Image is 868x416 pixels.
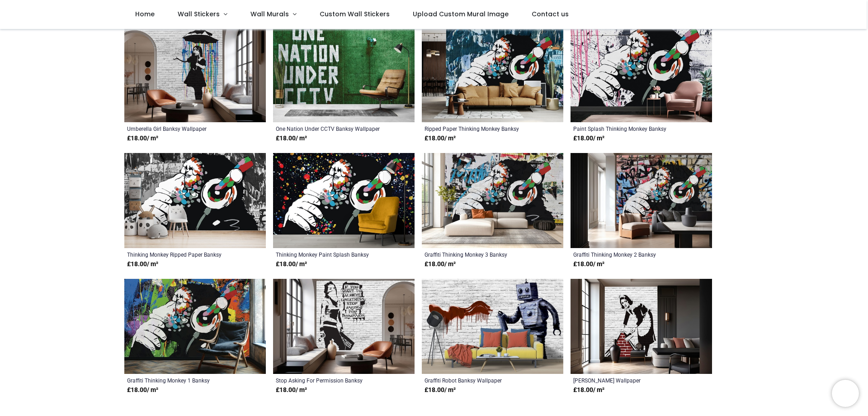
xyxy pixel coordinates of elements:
a: [PERSON_NAME] Wallpaper [573,377,682,384]
img: Ripped Paper Thinking Monkey Banksy Wall Mural Wallpaper [422,28,563,123]
span: Upload Custom Mural Image [413,10,509,19]
span: Wall Murals [250,10,289,19]
a: Graffiti Thinking Monkey 1 Banksy Wallpaper [127,377,236,384]
img: Paint Splash Thinking Monkey Banksy Wall Mural Wallpaper [571,28,712,123]
a: Thinking Monkey Paint Splash Banksy Wallpaper [276,251,385,258]
a: Thinking Monkey Ripped Paper Banksy Wallpaper [127,251,236,258]
strong: £ 18.00 / m² [127,134,158,143]
strong: £ 18.00 / m² [425,260,456,269]
strong: £ 18.00 / m² [425,134,456,143]
img: Thinking Monkey Paint Splash Banksy Wall Mural Wallpaper [273,153,415,248]
a: Graffiti Thinking Monkey 3 Banksy Wallpaper [425,251,533,258]
strong: £ 18.00 / m² [276,134,307,143]
img: Graffiti Thinking Monkey 3 Banksy Wall Mural Wallpaper [422,153,563,248]
strong: £ 18.00 / m² [573,260,604,269]
img: Graffiti Robot Banksy Wall Mural Wallpaper [422,279,563,374]
img: Umberella Girl Banksy Wall Mural Wallpaper [124,28,266,123]
strong: £ 18.00 / m² [425,386,456,395]
img: Thinking Monkey Ripped Paper Banksy Wall Mural Wallpaper [124,153,266,248]
strong: £ 18.00 / m² [127,260,158,269]
strong: £ 18.00 / m² [573,134,604,143]
strong: £ 18.00 / m² [573,386,604,395]
strong: £ 18.00 / m² [127,386,158,395]
a: One Nation Under CCTV Banksy Wallpaper [276,125,385,132]
img: Graffiti Thinking Monkey 1 Banksy Wall Mural Wallpaper [124,279,266,374]
span: Home [135,10,155,19]
span: Wall Stickers [178,10,220,19]
strong: £ 18.00 / m² [276,386,307,395]
strong: £ 18.00 / m² [276,260,307,269]
img: Maid Banksy Wall Mural Wallpaper [571,279,712,374]
a: Stop Asking For Permission Banksy Wallpaper [276,377,385,384]
a: Paint Splash Thinking Monkey Banksy Wallpaper [573,125,682,132]
img: Graffiti Thinking Monkey 2 Banksy Wall Mural Wallpaper [571,153,712,248]
iframe: Brevo live chat [832,380,859,407]
img: Stop Asking For Permission Banksy Wall Mural Wallpaper [273,279,415,374]
a: Ripped Paper Thinking Monkey Banksy Wallpaper [425,125,533,132]
span: Custom Wall Stickers [320,10,390,19]
a: Graffiti Robot Banksy Wallpaper [425,377,533,384]
a: Umberella Girl Banksy Wallpaper [127,125,236,132]
a: Graffiti Thinking Monkey 2 Banksy Wallpaper [573,251,682,258]
span: Contact us [532,10,569,19]
img: One Nation Under CCTV Banksy Wall Mural Wallpaper [273,28,415,123]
